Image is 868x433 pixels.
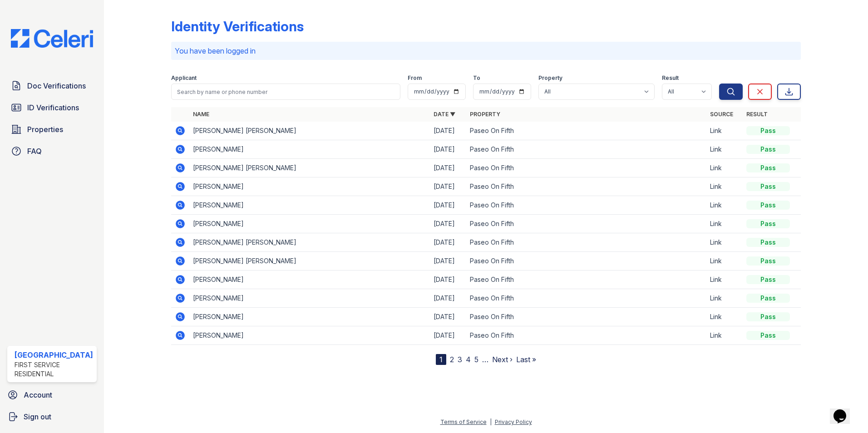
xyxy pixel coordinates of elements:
[430,140,466,159] td: [DATE]
[189,308,430,326] td: [PERSON_NAME]
[189,159,430,177] td: [PERSON_NAME] [PERSON_NAME]
[15,349,93,360] div: [GEOGRAPHIC_DATA]
[466,308,707,326] td: Paseo On Fifth
[458,355,462,364] a: 3
[662,74,679,82] label: Result
[15,360,93,379] div: First Service Residential
[706,271,743,289] td: Link
[440,418,487,425] a: Terms of Service
[516,355,536,364] a: Last »
[474,355,478,364] a: 5
[27,80,86,91] span: Doc Verifications
[27,102,79,113] span: ID Verifications
[430,252,466,271] td: [DATE]
[490,418,492,425] div: |
[189,196,430,215] td: [PERSON_NAME]
[706,177,743,196] td: Link
[189,233,430,252] td: [PERSON_NAME] [PERSON_NAME]
[430,196,466,215] td: [DATE]
[710,111,733,118] a: Source
[746,219,790,228] div: Pass
[746,201,790,210] div: Pass
[171,18,304,34] div: Identity Verifications
[175,45,798,56] p: You have been logged in
[430,122,466,140] td: [DATE]
[706,140,743,159] td: Link
[746,331,790,340] div: Pass
[706,289,743,308] td: Link
[538,74,562,82] label: Property
[189,271,430,289] td: [PERSON_NAME]
[746,294,790,303] div: Pass
[466,140,707,159] td: Paseo On Fifth
[27,146,42,157] span: FAQ
[430,271,466,289] td: [DATE]
[746,126,790,135] div: Pass
[7,142,97,160] a: FAQ
[830,397,859,424] iframe: chat widget
[706,252,743,271] td: Link
[7,98,97,117] a: ID Verifications
[746,145,790,154] div: Pass
[24,411,51,422] span: Sign out
[466,326,707,345] td: Paseo On Fifth
[7,120,97,138] a: Properties
[466,177,707,196] td: Paseo On Fifth
[746,312,790,321] div: Pass
[706,159,743,177] td: Link
[706,233,743,252] td: Link
[495,418,532,425] a: Privacy Policy
[450,355,454,364] a: 2
[706,215,743,233] td: Link
[466,289,707,308] td: Paseo On Fifth
[466,159,707,177] td: Paseo On Fifth
[746,275,790,284] div: Pass
[473,74,480,82] label: To
[470,111,500,118] a: Property
[466,122,707,140] td: Paseo On Fifth
[436,354,446,365] div: 1
[189,326,430,345] td: [PERSON_NAME]
[4,386,100,404] a: Account
[466,196,707,215] td: Paseo On Fifth
[706,308,743,326] td: Link
[189,177,430,196] td: [PERSON_NAME]
[706,196,743,215] td: Link
[466,252,707,271] td: Paseo On Fifth
[430,177,466,196] td: [DATE]
[746,163,790,172] div: Pass
[189,289,430,308] td: [PERSON_NAME]
[171,84,401,100] input: Search by name or phone number
[430,215,466,233] td: [DATE]
[466,215,707,233] td: Paseo On Fifth
[466,355,471,364] a: 4
[171,74,197,82] label: Applicant
[7,77,97,95] a: Doc Verifications
[189,252,430,271] td: [PERSON_NAME] [PERSON_NAME]
[746,111,768,118] a: Result
[706,122,743,140] td: Link
[434,111,455,118] a: Date ▼
[4,29,100,48] img: CE_Logo_Blue-a8612792a0a2168367f1c8372b55b34899dd931a85d93a1a3d3e32e68fde9ad4.png
[24,389,52,400] span: Account
[193,111,209,118] a: Name
[746,182,790,191] div: Pass
[430,308,466,326] td: [DATE]
[430,233,466,252] td: [DATE]
[746,256,790,266] div: Pass
[466,233,707,252] td: Paseo On Fifth
[27,124,63,135] span: Properties
[430,159,466,177] td: [DATE]
[482,354,488,365] span: …
[189,122,430,140] td: [PERSON_NAME] [PERSON_NAME]
[430,289,466,308] td: [DATE]
[430,326,466,345] td: [DATE]
[4,408,100,426] a: Sign out
[189,140,430,159] td: [PERSON_NAME]
[746,238,790,247] div: Pass
[189,215,430,233] td: [PERSON_NAME]
[492,355,513,364] a: Next ›
[466,271,707,289] td: Paseo On Fifth
[408,74,422,82] label: From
